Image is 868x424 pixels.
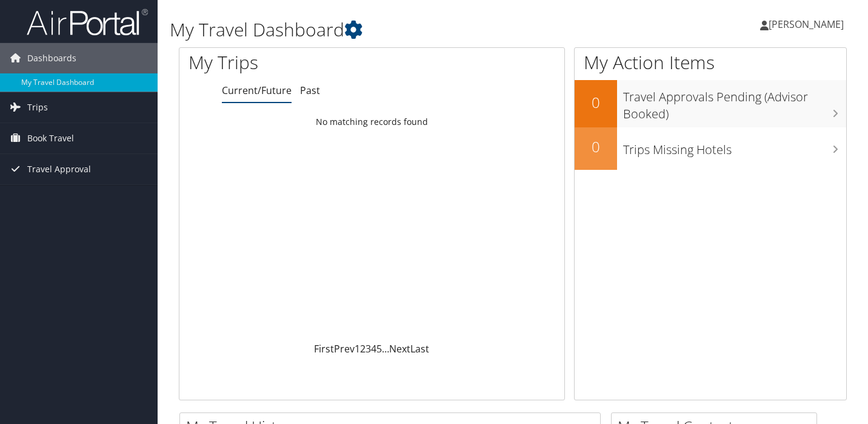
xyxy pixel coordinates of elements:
[179,111,564,133] td: No matching records found
[366,342,371,355] a: 3
[27,123,74,153] span: Book Travel
[27,92,48,123] span: Trips
[623,135,846,158] h3: Trips Missing Hotels
[371,342,376,355] a: 4
[314,342,334,355] a: First
[760,6,856,42] a: [PERSON_NAME]
[27,154,91,184] span: Travel Approval
[27,8,148,36] img: airportal-logo.png
[575,136,617,157] h2: 0
[769,18,844,31] span: [PERSON_NAME]
[355,342,360,355] a: 1
[170,17,627,42] h1: My Travel Dashboard
[27,43,76,73] span: Dashboards
[300,84,320,97] a: Past
[222,84,292,97] a: Current/Future
[410,342,429,355] a: Last
[376,342,382,355] a: 5
[575,127,846,170] a: 0Trips Missing Hotels
[575,92,617,113] h2: 0
[360,342,366,355] a: 2
[334,342,355,355] a: Prev
[382,342,389,355] span: …
[575,50,846,75] h1: My Action Items
[189,50,395,75] h1: My Trips
[575,80,846,127] a: 0Travel Approvals Pending (Advisor Booked)
[389,342,410,355] a: Next
[623,82,846,123] h3: Travel Approvals Pending (Advisor Booked)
